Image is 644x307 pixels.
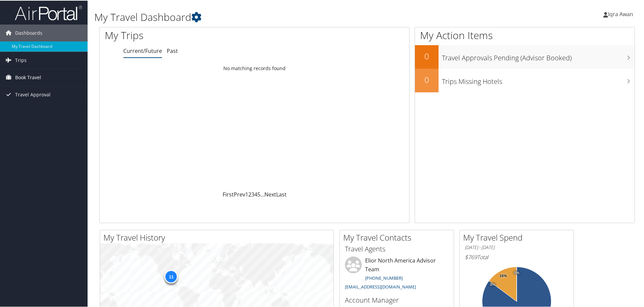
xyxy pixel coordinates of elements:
[345,283,416,289] a: [EMAIL_ADDRESS][DOMAIN_NAME]
[15,24,42,41] span: Dashboards
[415,68,635,92] a: 0Trips Missing Hotels
[608,10,633,17] span: Iqra Awan
[264,190,276,197] a: Next
[94,9,458,24] h1: My Travel Dashboard
[105,28,275,42] h1: My Trips
[463,231,574,243] h2: My Travel Spend
[343,231,454,243] h2: My Travel Contacts
[164,269,178,283] div: 11
[248,190,251,197] a: 2
[15,4,82,20] img: airportal-logo.png
[415,73,439,85] h2: 0
[415,50,439,61] h2: 0
[251,190,254,197] a: 3
[15,68,41,85] span: Book Travel
[345,295,449,304] h3: Account Manager
[365,274,403,280] a: [PHONE_NUMBER]
[345,244,449,253] h3: Travel Agents
[415,28,635,42] h1: My Action Items
[442,49,635,62] h3: Travel Approvals Pending (Advisor Booked)
[465,244,569,250] h6: [DATE] - [DATE]
[490,282,495,286] tspan: 0%
[415,44,635,68] a: 0Travel Approvals Pending (Advisor Booked)
[500,273,507,277] tspan: 15%
[103,231,333,243] h2: My Travel History
[257,190,260,197] a: 5
[123,47,162,54] a: Current/Future
[514,270,519,274] tspan: 0%
[245,190,248,197] a: 1
[603,3,640,24] a: Iqra Awan
[465,253,569,260] h6: Total
[342,256,452,292] li: Elior North America Advisor Team
[234,190,245,197] a: Prev
[100,62,409,74] td: No matching records found
[15,51,27,68] span: Trips
[223,190,234,197] a: First
[167,47,178,54] a: Past
[15,86,51,102] span: Travel Approval
[276,190,287,197] a: Last
[254,190,257,197] a: 4
[260,190,264,197] span: …
[442,73,635,86] h3: Trips Missing Hotels
[465,253,477,260] span: $769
